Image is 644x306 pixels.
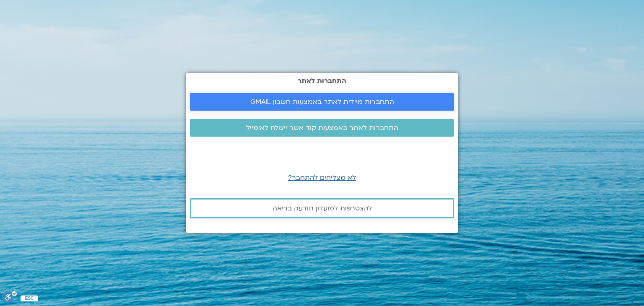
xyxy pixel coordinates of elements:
[273,205,372,212] span: להצטרפות למועדון תודעה בריאה
[190,77,454,85] h2: התחברות לאתר
[190,198,454,218] a: להצטרפות למועדון תודעה בריאה
[190,93,454,111] a: התחברות מיידית לאתר באמצעות חשבון GMAIL
[250,98,394,106] span: התחברות מיידית לאתר באמצעות חשבון GMAIL
[190,119,454,137] a: התחברות לאתר באמצעות קוד אשר יישלח לאימייל
[246,124,398,132] span: התחברות לאתר באמצעות קוד אשר יישלח לאימייל
[288,173,356,182] a: לא מצליחים להתחבר?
